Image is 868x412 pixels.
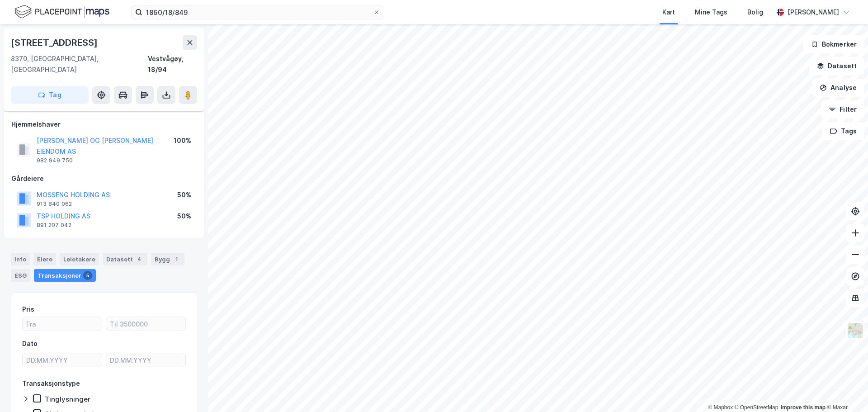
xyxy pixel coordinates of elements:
[151,253,184,265] div: Bygg
[11,253,30,265] div: Info
[812,79,864,97] button: Analyse
[106,353,185,367] input: DD.MM.YYYY
[37,157,73,164] div: 982 949 750
[172,255,181,264] div: 1
[821,100,864,118] button: Filter
[135,255,144,264] div: 4
[822,122,864,140] button: Tags
[174,135,191,146] div: 100%
[148,53,197,75] div: Vestvågøy, 18/94
[22,304,34,315] div: Pris
[788,7,839,18] div: [PERSON_NAME]
[33,253,56,265] div: Eiere
[662,7,675,18] div: Kart
[106,317,185,331] input: Til 3500000
[60,253,99,265] div: Leietakere
[11,269,30,282] div: ESG
[735,404,778,411] a: OpenStreetMap
[23,353,102,367] input: DD.MM.YYYY
[14,4,109,20] img: logo.f888ab2527a4732fd821a326f86c7f29.svg
[11,173,197,184] div: Gårdeiere
[809,57,864,75] button: Datasett
[823,369,868,412] iframe: Chat Widget
[847,322,864,339] img: Z
[708,404,733,411] a: Mapbox
[11,53,148,75] div: 8370, [GEOGRAPHIC_DATA], [GEOGRAPHIC_DATA]
[177,211,191,222] div: 50%
[11,119,197,130] div: Hjemmelshaver
[34,269,96,282] div: Transaksjoner
[823,369,868,412] div: Kontrollprogram for chat
[695,7,727,18] div: Mine Tags
[11,35,99,50] div: [STREET_ADDRESS]
[83,271,92,280] div: 5
[22,378,80,389] div: Transaksjonstype
[23,317,102,331] input: Fra
[11,86,89,104] button: Tag
[22,338,38,349] div: Dato
[37,222,71,229] div: 891 207 042
[45,395,90,403] div: Tinglysninger
[781,404,826,411] a: Improve this map
[142,5,373,19] input: Søk på adresse, matrikkel, gårdeiere, leietakere eller personer
[177,189,191,200] div: 50%
[103,253,147,265] div: Datasett
[37,200,72,208] div: 913 840 062
[803,35,864,53] button: Bokmerker
[747,7,763,18] div: Bolig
